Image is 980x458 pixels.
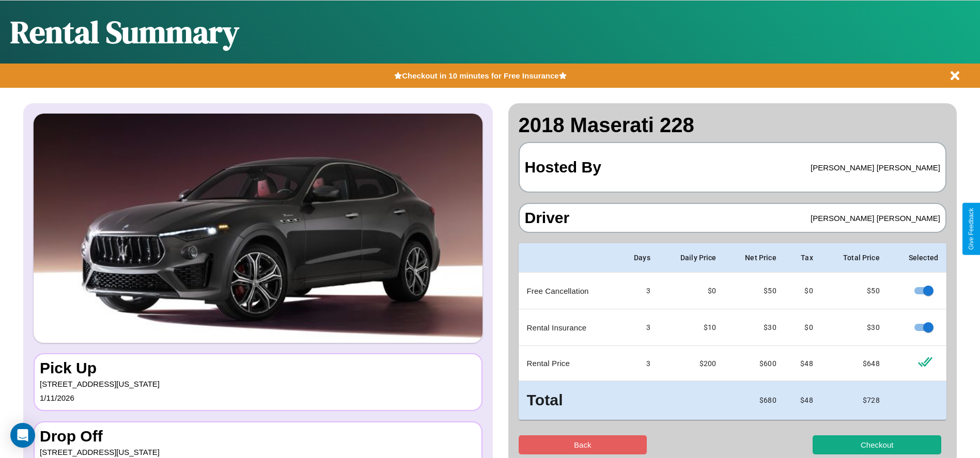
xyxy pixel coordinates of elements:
[785,309,821,346] td: $0
[725,243,785,273] th: Net Price
[785,346,821,381] td: $ 48
[519,114,947,137] h2: 2018 Maserati 228
[785,273,821,309] td: $0
[725,381,785,420] td: $ 680
[617,346,659,381] td: 3
[821,273,888,309] td: $ 50
[659,273,725,309] td: $0
[821,346,888,381] td: $ 648
[659,346,725,381] td: $ 200
[40,428,476,445] h3: Drop Off
[617,243,659,273] th: Days
[519,435,647,454] button: Back
[821,243,888,273] th: Total Price
[725,273,785,309] td: $ 50
[821,381,888,420] td: $ 728
[785,243,821,273] th: Tax
[968,208,975,250] div: Give Feedback
[527,284,609,298] p: Free Cancellation
[811,161,940,175] p: [PERSON_NAME] [PERSON_NAME]
[527,389,609,412] h3: Total
[617,273,659,309] td: 3
[40,377,476,391] p: [STREET_ADDRESS][US_STATE]
[785,381,821,420] td: $ 48
[821,309,888,346] td: $ 30
[519,243,947,420] table: simple table
[10,423,35,448] div: Open Intercom Messenger
[527,321,609,335] p: Rental Insurance
[659,243,725,273] th: Daily Price
[402,71,558,80] b: Checkout in 10 minutes for Free Insurance
[527,356,609,370] p: Rental Price
[725,346,785,381] td: $ 600
[10,11,239,53] h1: Rental Summary
[659,309,725,346] td: $10
[40,359,476,377] h3: Pick Up
[813,435,941,454] button: Checkout
[888,243,946,273] th: Selected
[525,148,601,186] h3: Hosted By
[525,209,570,227] h3: Driver
[40,391,476,405] p: 1 / 11 / 2026
[617,309,659,346] td: 3
[811,211,940,225] p: [PERSON_NAME] [PERSON_NAME]
[725,309,785,346] td: $ 30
